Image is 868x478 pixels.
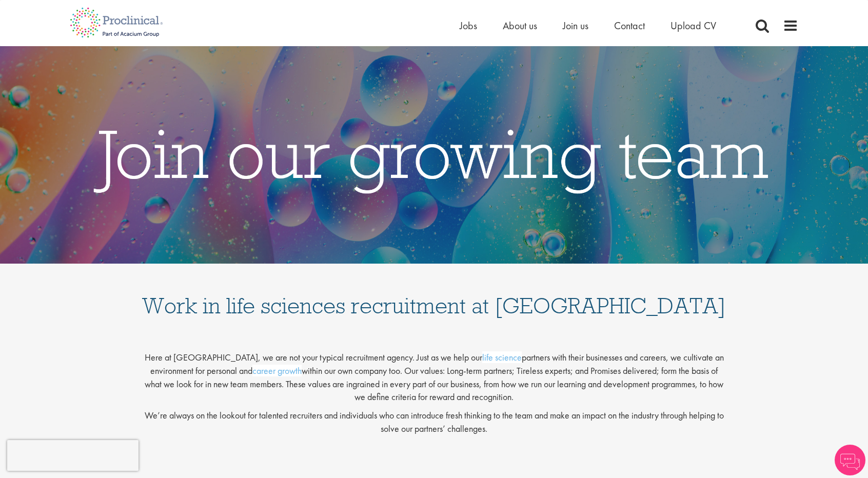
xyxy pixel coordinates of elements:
[614,19,645,32] a: Contact
[482,351,522,363] a: life science
[142,343,726,404] p: Here at [GEOGRAPHIC_DATA], we are not your typical recruitment agency. Just as we help our partne...
[252,365,302,376] a: career growth
[142,409,726,435] p: We’re always on the lookout for talented recruiters and individuals who can introduce fresh think...
[563,19,588,32] a: Join us
[503,19,537,32] a: About us
[460,19,477,32] a: Jobs
[670,19,716,32] a: Upload CV
[835,445,865,475] img: Chatbot
[142,274,726,317] h1: Work in life sciences recruitment at [GEOGRAPHIC_DATA]
[7,440,139,471] iframe: reCAPTCHA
